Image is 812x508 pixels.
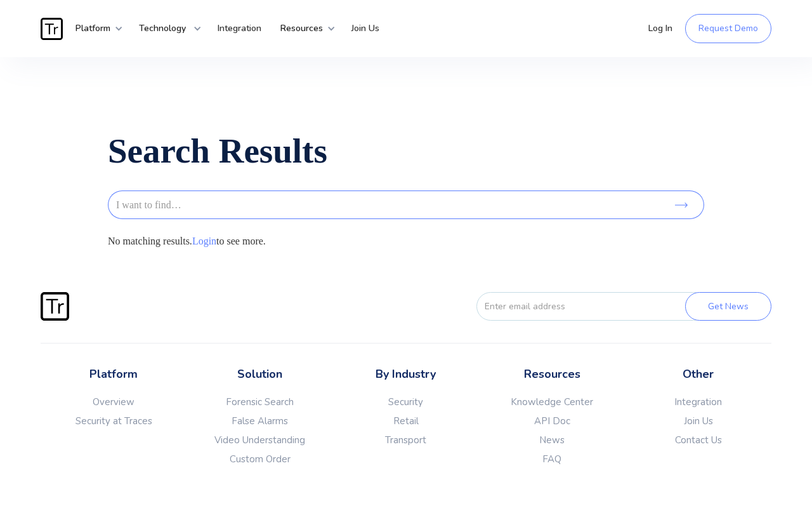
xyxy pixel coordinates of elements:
a: Log In [639,10,682,48]
a: Join Us [625,415,771,427]
p: Other [625,366,771,383]
strong: Platform [75,22,110,34]
strong: Resources [280,22,323,34]
a: Login [192,236,216,246]
input: I want to find… [108,190,659,219]
p: Resources [479,366,625,383]
a: Retail [333,415,479,427]
a: False Alarms [187,415,332,427]
a: Integration [625,396,771,408]
a: Request Demo [685,14,771,43]
a: Contact Us [625,434,771,446]
h1: Search results [108,133,704,168]
a: Overview [41,396,187,408]
a: Join Us [342,10,389,48]
img: Traces Logo [41,18,63,40]
a: Custom Order [187,453,332,465]
div: Technology [129,10,202,48]
a: Knowledge Center [479,396,625,408]
a: News [479,434,625,446]
p: By Industry [333,366,479,383]
input: Get News [685,292,771,321]
input: Search [659,190,704,219]
div: Platform [66,10,123,48]
a: Video Understanding [187,434,332,446]
a: Security [333,396,479,408]
a: FAQ [479,453,625,465]
div: No matching results. to see more. [108,235,704,248]
img: Traces Logo [41,292,69,321]
strong: Technology [139,22,186,34]
p: Solution [187,366,332,383]
a: home [41,18,66,40]
a: Integration [208,10,271,48]
a: Security at Traces [41,415,187,427]
a: Transport [333,434,479,446]
form: FORM-EMAIL-FOOTER [454,292,771,321]
p: Platform [41,366,187,383]
div: Resources [271,10,336,48]
a: API Doc [479,415,625,427]
input: Enter email address [476,292,707,321]
a: Forensic Search [187,396,332,408]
